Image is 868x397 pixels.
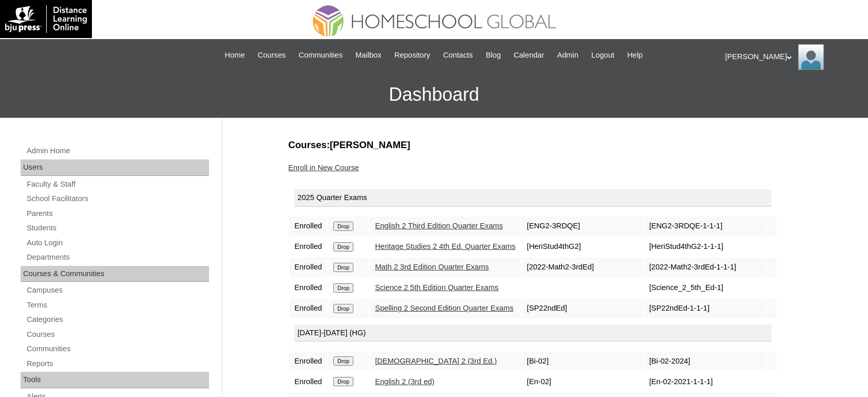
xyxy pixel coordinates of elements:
a: Departments [26,251,209,264]
a: Home [220,49,250,61]
input: Drop [333,222,353,231]
td: Enrolled [289,258,327,277]
td: [SP22ndEd-1-1-1] [644,299,765,318]
td: [SP22ndEd] [522,299,643,318]
span: Contacts [443,49,473,61]
td: [2022-Math2-3rdEd-1-1-1] [644,258,765,277]
td: [2022-Math2-3rdEd] [522,258,643,277]
a: Communities [26,342,209,355]
a: [DEMOGRAPHIC_DATA] 2 (3rd Ed.) [375,357,497,365]
a: Logout [586,49,619,61]
a: Repository [389,49,436,61]
a: Terms [26,299,209,312]
img: logo-white.png [5,5,87,33]
a: Spelling 2 Second Edition Quarter Exams [375,304,514,312]
div: 2025 Quarter Exams [294,189,771,207]
a: Parents [26,207,209,220]
input: Drop [333,377,353,386]
td: Enrolled [289,216,327,236]
a: Mailbox [350,49,387,61]
td: [HeriStud4thG2-1-1-1] [644,237,765,257]
td: [ENG2-3RDQE-1-1-1] [644,216,765,236]
div: [DATE]-[DATE] (HG) [294,324,771,342]
a: Admin Home [26,145,209,157]
td: [HeriStud4thG2] [522,237,643,257]
td: [Science_2_5th_Ed-1] [644,278,765,298]
span: Communities [298,49,343,61]
img: Ariane Ebuen [798,44,824,70]
input: Drop [333,356,353,366]
a: Faculty & Staff [26,178,209,191]
a: Reports [26,357,209,370]
span: Help [627,49,643,61]
a: English 2 (3rd ed) [375,377,435,386]
a: Students [26,222,209,234]
a: Help [622,49,648,61]
span: Logout [591,49,614,61]
input: Drop [333,304,353,313]
span: Courses [258,49,286,61]
span: Mailbox [355,49,382,61]
div: [PERSON_NAME] [725,44,858,70]
h3: Courses:[PERSON_NAME] [288,138,797,152]
a: Courses [26,328,209,341]
a: Heritage Studies 2 4th Ed. Quarter Exams [375,242,516,250]
a: Enroll in New Course [288,164,359,172]
input: Drop [333,242,353,251]
div: Courses & Communities [21,266,209,282]
a: Science 2 5th Edition Quarter Exams [375,283,498,292]
td: Enrolled [289,351,327,371]
span: Repository [394,49,430,61]
td: [En-02] [522,372,643,391]
a: Math 2 3rd Edition Quarter Exams [375,263,489,271]
input: Drop [333,283,353,293]
a: School Facilitators [26,192,209,205]
td: Enrolled [289,372,327,391]
td: Enrolled [289,237,327,257]
a: Communities [293,49,348,61]
a: Categories [26,313,209,326]
span: Blog [486,49,501,61]
a: Admin [552,49,584,61]
a: English 2 Third Edition Quarter Exams [375,222,503,230]
td: [En-02-2021-1-1-1] [644,372,765,391]
td: [Bi-02] [522,351,643,371]
h3: Dashboard [5,71,863,118]
a: Blog [481,49,506,61]
a: Calendar [508,49,549,61]
a: Courses [253,49,291,61]
span: Home [225,49,245,61]
span: Admin [557,49,579,61]
div: Tools [21,372,209,388]
td: Enrolled [289,299,327,318]
td: [ENG2-3RDQE] [522,216,643,236]
td: [Bi-02-2024] [644,351,765,371]
input: Drop [333,263,353,272]
a: Contacts [438,49,478,61]
a: Auto Login [26,237,209,249]
div: Users [21,159,209,176]
a: Campuses [26,284,209,297]
span: Calendar [514,49,544,61]
td: Enrolled [289,278,327,298]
